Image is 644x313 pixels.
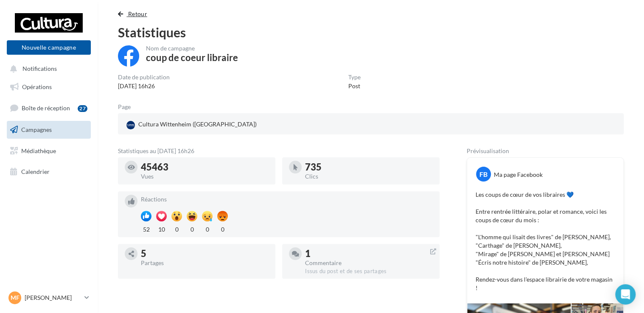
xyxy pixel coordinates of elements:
[5,99,92,117] a: Boîte de réception27
[141,224,151,234] div: 52
[78,105,87,112] div: 27
[11,293,20,302] span: MF
[5,163,92,181] a: Calendrier
[141,173,269,179] div: Vues
[141,260,269,266] div: Partages
[21,147,56,154] span: Médiathèque
[476,167,491,182] div: FB
[305,268,433,275] div: Issus du post et de ses partages
[615,284,636,305] div: Open Intercom Messenger
[118,148,440,154] div: Statistiques au [DATE] 16h26
[21,126,52,133] span: Campagnes
[125,118,258,131] div: Cultura Wittenheim ([GEOGRAPHIC_DATA])
[22,104,70,112] span: Boîte de réception
[22,65,57,73] span: Notifications
[21,168,50,175] span: Calendrier
[5,78,92,96] a: Opérations
[146,45,238,51] div: Nom de campagne
[118,9,151,19] button: Retour
[5,142,92,160] a: Médiathèque
[467,148,624,154] div: Prévisualisation
[118,82,170,90] div: [DATE] 16h26
[146,53,238,62] div: coup de coeur libraire
[25,293,81,302] p: [PERSON_NAME]
[128,10,147,17] span: Retour
[118,104,137,110] div: Page
[348,82,361,90] div: Post
[476,190,615,292] p: Les coups de cœur de vos libraires 💙 Entre rentrée littéraire, polar et romance, voici les coups ...
[118,26,624,39] div: Statistiques
[171,224,182,234] div: 0
[7,290,91,306] a: MF [PERSON_NAME]
[305,162,433,172] div: 735
[156,224,167,234] div: 10
[187,224,197,234] div: 0
[494,170,543,179] div: Ma page Facebook
[305,249,433,258] div: 1
[305,173,433,179] div: Clics
[217,224,228,234] div: 0
[5,121,92,139] a: Campagnes
[141,249,269,258] div: 5
[348,74,361,80] div: Type
[141,162,269,172] div: 45463
[305,260,433,266] div: Commentaire
[22,83,52,90] span: Opérations
[7,40,91,55] button: Nouvelle campagne
[202,224,213,234] div: 0
[125,118,289,131] a: Cultura Wittenheim ([GEOGRAPHIC_DATA])
[141,196,433,202] div: Réactions
[118,74,170,80] div: Date de publication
